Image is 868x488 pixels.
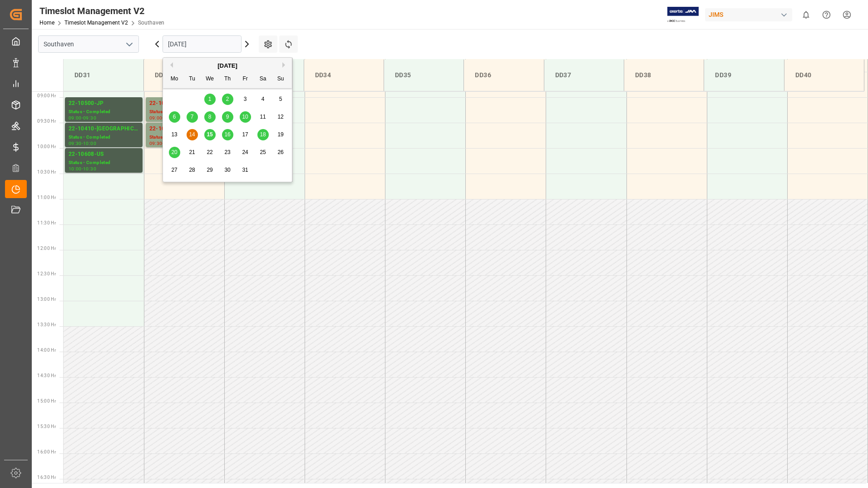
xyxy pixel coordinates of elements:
div: - [82,116,83,120]
div: Choose Tuesday, October 14th, 2025 [187,129,198,140]
input: DD-MM-YYYY [163,35,242,53]
div: Choose Sunday, October 26th, 2025 [275,147,286,158]
button: JIMS [705,6,796,23]
div: 22-10500-JP [69,99,139,108]
div: Status - Delivered [149,108,219,116]
span: 3 [244,96,247,102]
div: DD38 [631,67,696,84]
span: 16 [224,131,230,138]
div: DD37 [552,67,616,84]
div: DD40 [792,67,857,84]
span: 13:30 Hr [37,322,56,327]
span: 9 [226,114,229,120]
div: Choose Thursday, October 23rd, 2025 [222,147,233,158]
div: 09:00 [69,116,82,120]
div: Status - Completed [69,159,139,167]
div: DD31 [71,67,136,84]
div: - [82,141,83,145]
span: 29 [207,167,212,173]
span: 18 [260,131,266,138]
div: Choose Friday, October 31st, 2025 [240,164,251,176]
div: Mo [169,74,180,85]
div: Choose Wednesday, October 15th, 2025 [204,129,216,140]
button: open menu [122,37,136,51]
div: Status - Delivered [149,134,219,141]
div: Choose Friday, October 24th, 2025 [240,147,251,158]
a: Home [39,20,54,26]
span: 10:00 Hr [37,144,56,149]
span: 6 [173,114,176,120]
div: 10:30 [83,167,96,171]
div: Tu [187,74,198,85]
span: 1 [208,96,212,102]
div: Choose Sunday, October 19th, 2025 [275,129,286,140]
button: Help Center [816,5,837,25]
button: show 0 new notifications [796,5,816,25]
div: Choose Saturday, October 25th, 2025 [257,147,269,158]
div: 09:30 [149,141,163,145]
button: Next Month [282,62,288,68]
span: 28 [189,167,195,173]
span: 10:30 Hr [37,169,56,174]
span: 24 [242,149,248,155]
div: Timeslot Management V2 [39,4,164,18]
span: 5 [279,96,282,102]
span: 11 [260,114,266,120]
div: [DATE] [163,61,292,70]
div: Choose Monday, October 6th, 2025 [169,111,180,123]
div: Choose Thursday, October 16th, 2025 [222,129,233,140]
div: Th [222,74,233,85]
span: 31 [242,167,248,173]
div: Choose Monday, October 27th, 2025 [169,164,180,176]
div: 09:30 [69,141,82,145]
span: 7 [191,114,194,120]
div: Choose Saturday, October 18th, 2025 [257,129,269,140]
a: Timeslot Management V2 [64,20,128,26]
span: 09:30 Hr [37,119,56,124]
span: 11:00 Hr [37,195,56,200]
span: 21 [189,149,195,155]
div: Choose Thursday, October 9th, 2025 [222,111,233,123]
div: Choose Monday, October 13th, 2025 [169,129,180,140]
span: 15 [207,131,212,138]
button: Previous Month [168,62,173,68]
div: Choose Wednesday, October 1st, 2025 [204,94,216,105]
div: DD36 [471,67,536,84]
span: 14 [189,131,195,138]
span: 25 [260,149,266,155]
div: 22-10328-MY [149,99,219,108]
img: Exertis%20JAM%20-%20Email%20Logo.jpg_1722504956.jpg [667,7,699,23]
div: Choose Friday, October 10th, 2025 [240,111,251,123]
div: DD32 [151,67,216,84]
div: Fr [240,74,251,85]
span: 13:00 Hr [37,297,56,302]
div: - [82,167,83,171]
div: Choose Wednesday, October 22nd, 2025 [204,147,216,158]
div: month 2025-10 [166,90,290,179]
div: Choose Monday, October 20th, 2025 [169,147,180,158]
span: 20 [171,149,177,155]
div: Su [275,74,286,85]
span: 09:00 Hr [37,93,56,98]
div: Choose Friday, October 17th, 2025 [240,129,251,140]
span: 23 [224,149,230,155]
div: JIMS [705,8,792,21]
span: 16:30 Hr [37,475,56,480]
span: 12:00 Hr [37,246,56,251]
span: 10 [242,114,248,120]
span: 13 [171,131,177,138]
div: Choose Saturday, October 4th, 2025 [257,94,269,105]
div: Sa [257,74,269,85]
div: Choose Tuesday, October 21st, 2025 [187,147,198,158]
span: 27 [171,167,177,173]
span: 14:00 Hr [37,348,56,353]
div: Choose Sunday, October 12th, 2025 [275,111,286,123]
div: DD34 [311,67,376,84]
div: DD35 [391,67,456,84]
div: 09:30 [83,116,96,120]
div: Choose Thursday, October 2nd, 2025 [222,94,233,105]
div: Status - Completed [69,108,139,116]
div: Choose Wednesday, October 29th, 2025 [204,164,216,176]
input: Type to search/select [38,35,139,53]
span: 4 [261,96,265,102]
